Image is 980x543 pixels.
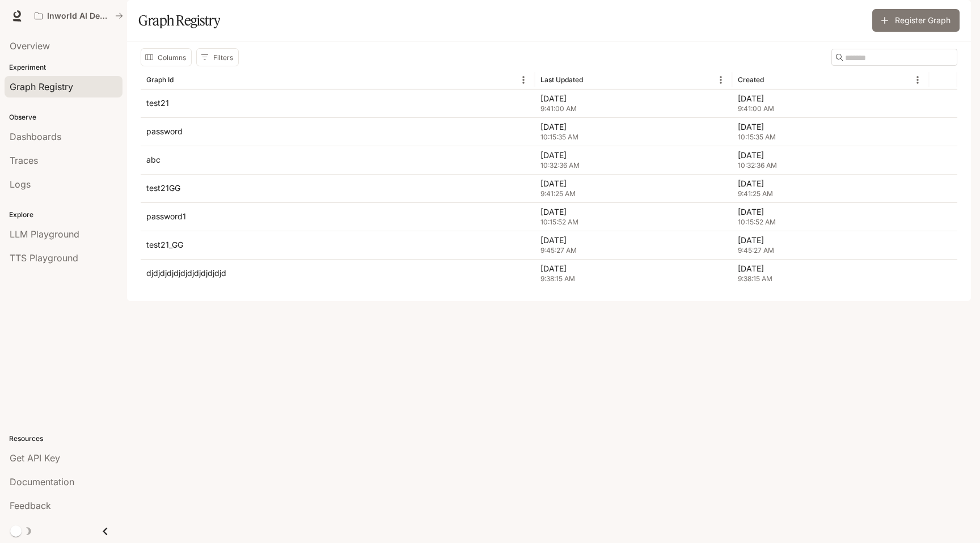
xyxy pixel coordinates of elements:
[146,183,180,194] p: test21GG
[738,150,924,161] p: [DATE]
[540,273,726,285] span: 9:38:15 AM
[738,121,924,133] p: [DATE]
[29,5,128,27] button: All workspaces
[738,263,924,274] p: [DATE]
[765,71,782,88] button: Sort
[738,75,764,84] div: Created
[738,206,924,218] p: [DATE]
[738,93,924,104] p: [DATE]
[196,48,239,66] button: Show filters
[540,178,726,189] p: [DATE]
[146,211,186,222] p: password1
[738,131,924,143] span: 10:15:35 AM
[540,206,726,218] p: [DATE]
[540,245,726,256] span: 9:45:27 AM
[146,268,226,279] p: djdjdjdjdjdjdjdjdjdjdjd
[146,239,183,251] p: test21_GG
[540,188,726,200] span: 9:41:25 AM
[47,11,111,21] p: Inworld AI Demos
[738,273,924,285] span: 9:38:15 AM
[738,178,924,189] p: [DATE]
[738,160,924,171] span: 10:32:36 AM
[540,235,726,246] p: [DATE]
[141,48,192,66] button: Select columns
[540,160,726,171] span: 10:32:36 AM
[540,121,726,133] p: [DATE]
[540,263,726,274] p: [DATE]
[540,131,726,143] span: 10:15:35 AM
[515,71,532,88] button: Menu
[146,126,183,137] p: password
[138,9,220,32] h1: Graph Registry
[540,103,726,114] span: 9:41:00 AM
[175,71,192,88] button: Sort
[738,235,924,246] p: [DATE]
[712,71,729,88] button: Menu
[540,150,726,161] p: [DATE]
[872,9,960,32] button: Register Graph
[540,75,583,84] div: Last Updated
[738,217,924,228] span: 10:15:52 AM
[584,71,601,88] button: Sort
[831,49,957,66] div: Search
[540,93,726,104] p: [DATE]
[146,97,169,109] p: test21
[146,75,174,84] div: Graph Id
[909,71,926,88] button: Menu
[738,245,924,256] span: 9:45:27 AM
[738,103,924,114] span: 9:41:00 AM
[738,188,924,200] span: 9:41:25 AM
[540,217,726,228] span: 10:15:52 AM
[146,154,160,166] p: abc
